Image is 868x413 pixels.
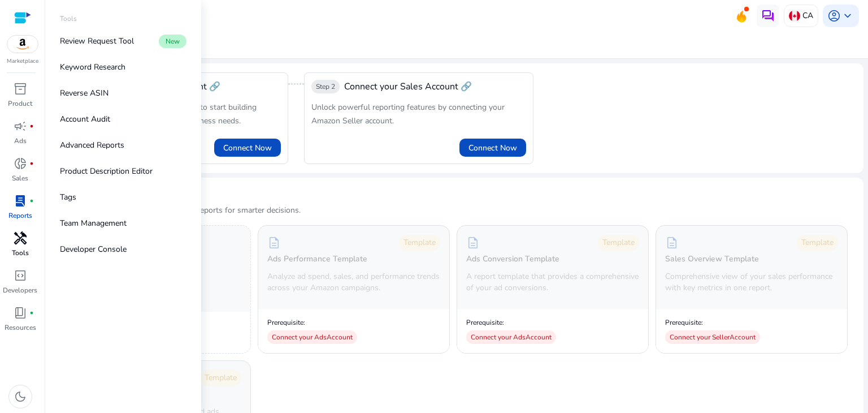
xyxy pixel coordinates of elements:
[344,80,472,93] span: Connect your Sales Account 🔗
[29,199,34,203] span: fiber_manual_record
[802,6,813,25] p: CA
[14,136,27,146] p: Ads
[60,165,153,177] p: Product Description Editor
[665,271,838,294] p: Comprehensive view of your sales performance with key metrics in one report.
[468,142,517,154] span: Connect Now
[8,210,32,221] p: Reports
[14,82,27,96] span: inventory_2
[29,311,34,315] span: fiber_manual_record
[29,161,34,166] span: fiber_manual_record
[399,235,440,251] div: Template
[7,36,38,53] img: amazon.svg
[60,14,77,24] p: Tools
[200,370,241,386] div: Template
[3,285,37,295] p: Developers
[12,173,28,183] p: Sales
[466,330,556,344] div: Connect your Ads Account
[267,318,357,327] p: Prerequisite:
[60,87,108,99] p: Reverse ASIN
[14,306,27,320] span: book_4
[60,243,127,255] p: Developer Console
[14,390,27,403] span: dark_mode
[267,330,357,344] div: Connect your Ads Account
[827,9,841,23] span: account_circle
[60,113,110,125] p: Account Audit
[598,235,639,251] div: Template
[789,10,800,21] img: ca.svg
[311,102,505,126] span: Unlock powerful reporting features by connecting your Amazon Seller account.
[12,248,29,258] p: Tools
[60,61,125,73] p: Keyword Research
[459,139,526,157] button: Connect Now
[159,35,186,48] span: New
[8,98,32,109] p: Product
[665,318,760,327] p: Prerequisite:
[665,330,760,344] div: Connect your Seller Account
[14,119,27,133] span: campaign
[267,255,367,264] h5: Ads Performance Template
[665,236,679,249] span: description
[14,194,27,208] span: lab_profile
[466,318,556,327] p: Prerequisite:
[316,82,335,91] span: Step 2
[797,235,838,251] div: Template
[5,322,36,333] p: Resources
[7,57,38,66] p: Marketplace
[466,236,480,249] span: description
[267,271,440,294] p: Analyze ad spend, sales, and performance trends across your Amazon campaigns.
[29,124,34,128] span: fiber_manual_record
[60,35,134,47] p: Review Request Tool
[223,142,272,154] span: Connect Now
[466,271,639,294] p: A report template that provides a comprehensive of your ad conversions.
[60,191,76,203] p: Tags
[14,157,27,170] span: donut_small
[214,139,281,157] button: Connect Now
[14,231,27,245] span: handyman
[665,255,759,264] h5: Sales Overview Template
[60,139,124,151] p: Advanced Reports
[14,269,27,282] span: code_blocks
[841,9,854,23] span: keyboard_arrow_down
[466,255,559,264] h5: Ads Conversion Template
[267,236,281,249] span: description
[60,217,127,229] p: Team Management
